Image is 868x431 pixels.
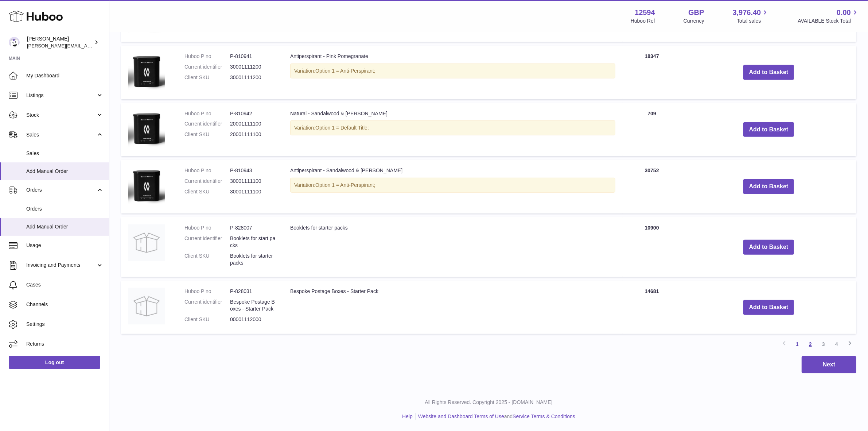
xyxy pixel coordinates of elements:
[128,110,165,147] img: Natural - Sandalwood & Patchouli
[27,35,93,49] div: [PERSON_NAME]
[26,112,96,119] span: Stock
[26,262,96,269] span: Invoicing and Payments
[26,205,104,212] span: Orders
[184,167,230,174] dt: Huboo P no
[230,110,276,117] dd: P-810942
[230,74,276,81] dd: 30001111200
[635,8,655,18] strong: 12594
[184,288,230,295] dt: Huboo P no
[743,65,794,80] button: Add to Basket
[26,72,104,79] span: My Dashboard
[230,224,276,231] dd: P-828007
[315,68,375,74] span: Option 1 = Anti-Perspirant;
[623,103,681,157] td: 709
[26,281,104,288] span: Cases
[184,53,230,60] dt: Huboo P no
[743,179,794,194] button: Add to Basket
[418,413,504,419] a: Website and Dashboard Terms of Use
[9,356,100,369] a: Log out
[184,74,230,81] dt: Client SKU
[26,242,104,249] span: Usage
[184,64,230,70] dt: Current identifier
[315,182,375,188] span: Option 1 = Anti-Perspirant;
[26,168,104,175] span: Add Manual Order
[830,338,843,351] a: 4
[623,160,681,213] td: 30752
[798,8,859,24] a: 0.00 AVAILABLE Stock Total
[283,103,623,157] td: Natural - Sandalwood & [PERSON_NAME]
[623,217,681,277] td: 10900
[684,18,704,24] div: Currency
[128,224,165,261] img: Booklets for starter packs
[688,8,704,18] strong: GBP
[26,321,104,328] span: Settings
[733,8,761,18] span: 3,976.40
[184,235,230,249] dt: Current identifier
[230,253,276,266] dd: Booklets for starter packs
[283,46,623,99] td: Antiperspirant - Pink Pomegranate
[184,188,230,195] dt: Client SKU
[184,299,230,312] dt: Current identifier
[230,53,276,60] dd: P-810941
[184,224,230,231] dt: Huboo P no
[290,64,615,78] div: Variation:
[9,37,20,48] img: owen@wearemakewaves.com
[623,281,681,334] td: 14681
[283,281,623,334] td: Bespoke Postage Boxes - Starter Pack
[26,150,104,157] span: Sales
[791,338,804,351] a: 1
[128,288,165,324] img: Bespoke Postage Boxes - Starter Pack
[230,131,276,138] dd: 20001111100
[26,186,96,193] span: Orders
[26,301,104,308] span: Channels
[743,122,794,137] button: Add to Basket
[26,131,96,138] span: Sales
[416,413,575,420] li: and
[623,46,681,99] td: 18347
[230,288,276,295] dd: P-828031
[184,131,230,138] dt: Client SKU
[743,240,794,255] button: Add to Basket
[230,167,276,174] dd: P-810943
[128,167,165,204] img: Antiperspirant - Sandalwood & Patchouli
[115,399,862,406] p: All Rights Reserved. Copyright 2025 - [DOMAIN_NAME]
[804,338,817,351] a: 2
[128,53,165,90] img: Antiperspirant - Pink Pomegranate
[27,43,146,49] span: [PERSON_NAME][EMAIL_ADDRESS][DOMAIN_NAME]
[230,178,276,185] dd: 30001111100
[798,18,859,24] span: AVAILABLE Stock Total
[184,178,230,185] dt: Current identifier
[837,8,851,18] span: 0.00
[230,235,276,249] dd: Booklets for start packs
[230,299,276,312] dd: Bespoke Postage Boxes - Starter Pack
[290,178,615,193] div: Variation:
[817,338,830,351] a: 3
[230,64,276,70] dd: 30001111200
[283,160,623,213] td: Antiperspirant - Sandalwood & [PERSON_NAME]
[290,120,615,135] div: Variation:
[513,413,575,419] a: Service Terms & Conditions
[402,413,413,419] a: Help
[315,125,369,131] span: Option 1 = Default Title;
[733,8,770,24] a: 3,976.40 Total sales
[230,316,276,323] dd: 00001112000
[802,356,856,373] button: Next
[184,253,230,266] dt: Client SKU
[26,92,96,99] span: Listings
[184,120,230,127] dt: Current identifier
[743,300,794,315] button: Add to Basket
[737,18,769,24] span: Total sales
[184,316,230,323] dt: Client SKU
[631,18,655,24] div: Huboo Ref
[230,188,276,195] dd: 30001111100
[26,223,104,230] span: Add Manual Order
[283,217,623,277] td: Booklets for starter packs
[230,120,276,127] dd: 20001111100
[184,110,230,117] dt: Huboo P no
[26,340,104,347] span: Returns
